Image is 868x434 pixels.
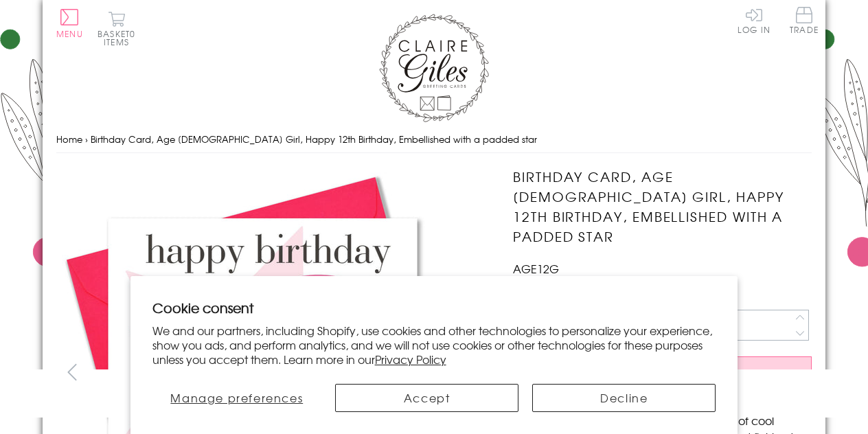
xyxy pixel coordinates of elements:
span: Birthday Card, Age [DEMOGRAPHIC_DATA] Girl, Happy 12th Birthday, Embellished with a padded star [91,133,537,146]
h2: Cookie consent [152,298,716,317]
a: Privacy Policy [375,351,446,367]
button: Basket0 items [98,11,135,46]
span: Trade [790,7,819,34]
button: prev [56,356,87,387]
span: › [85,133,88,146]
span: Menu [56,27,83,40]
a: Trade [790,7,819,36]
button: Decline [532,384,716,412]
nav: breadcrumbs [56,126,812,154]
h1: Birthday Card, Age [DEMOGRAPHIC_DATA] Girl, Happy 12th Birthday, Embellished with a padded star [513,167,812,246]
span: AGE12G [513,260,559,277]
span: 0 items [104,27,135,48]
img: Claire Giles Greetings Cards [379,14,489,122]
span: Manage preferences [170,389,303,406]
a: Home [56,133,82,146]
a: Log In [738,7,770,34]
p: We and our partners, including Shopify, use cookies and other technologies to personalize your ex... [152,323,716,366]
button: Manage preferences [152,384,321,412]
button: Accept [335,384,518,412]
button: Menu [56,9,83,38]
